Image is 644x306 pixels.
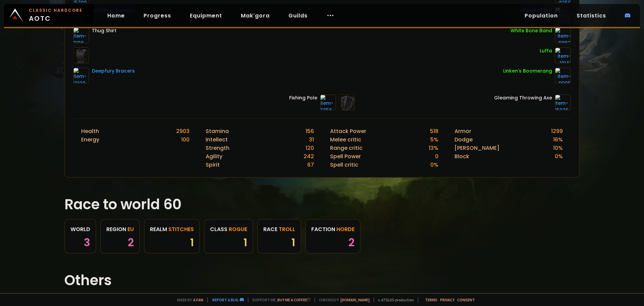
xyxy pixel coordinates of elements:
[330,152,361,161] div: Spell Power
[503,68,552,75] div: Linken's Boomerang
[181,135,190,144] div: 100
[555,152,563,161] div: 0 %
[315,297,370,302] span: Checkout
[283,9,313,23] a: Guilds
[425,297,437,302] a: Terms
[457,297,475,302] a: Consent
[81,127,99,135] div: Health
[168,225,194,233] span: Stitches
[277,297,311,302] a: Buy me a coffee
[430,127,438,135] div: 518
[70,237,90,248] div: 3
[212,297,238,302] a: Report a bug
[210,237,247,248] div: 1
[494,94,552,101] div: Gleaming Throwing Axe
[454,127,471,135] div: Armor
[330,135,361,144] div: Melee critic
[64,194,580,215] h1: Race to world 60
[555,94,571,111] img: item-15326
[555,27,571,43] img: item-11862
[519,9,563,23] a: Population
[511,27,552,34] div: White Bone Band
[553,144,563,152] div: 10 %
[176,127,190,135] div: 2903
[102,9,130,23] a: Home
[330,127,366,135] div: Attack Power
[4,4,94,27] a: Classic HardcoreAOTC
[257,219,301,254] a: raceTroll1
[29,7,83,24] span: AOTC
[311,225,355,233] div: faction
[551,127,563,135] div: 1299
[555,68,571,84] img: item-11905
[430,135,438,144] div: 5 %
[454,152,469,161] div: Block
[92,68,135,75] div: Deepfury Bracers
[430,161,438,169] div: 0 %
[210,225,247,233] div: class
[70,225,90,233] div: World
[263,225,295,233] div: race
[307,161,314,169] div: 67
[206,144,229,152] div: Strength
[340,297,370,302] a: [DOMAIN_NAME]
[304,152,314,161] div: 242
[127,225,134,233] span: EU
[553,135,563,144] div: 16 %
[206,161,220,169] div: Spirit
[336,225,355,233] span: Horde
[204,219,253,254] a: classRogue1
[540,47,552,54] div: Luffa
[454,144,499,152] div: [PERSON_NAME]
[150,225,194,233] div: realm
[306,127,314,135] div: 156
[106,237,134,248] div: 2
[235,9,275,23] a: Mak'gora
[320,94,336,111] img: item-6256
[429,144,438,152] div: 13 %
[92,27,116,34] div: Thug Shirt
[374,297,414,302] span: v. d752d5 - production
[263,237,295,248] div: 1
[150,237,194,248] div: 1
[73,68,89,84] img: item-13120
[184,9,227,23] a: Equipment
[454,135,473,144] div: Dodge
[144,219,200,254] a: realmStitches1
[311,237,355,248] div: 2
[106,225,134,233] div: region
[229,225,247,233] span: Rogue
[289,94,317,101] div: Fishing Pole
[173,297,203,302] span: Made by
[571,9,611,23] a: Statistics
[279,225,295,233] span: Troll
[193,297,203,302] a: a fan
[435,152,438,161] div: 0
[206,152,222,161] div: Agility
[555,47,571,63] img: item-19141
[248,297,311,302] span: Support me,
[330,161,358,169] div: Spell critic
[100,219,140,254] a: regionEU2
[64,270,580,291] h1: Others
[64,219,96,254] a: World3
[309,135,314,144] div: 31
[138,9,176,23] a: Progress
[206,135,228,144] div: Intellect
[73,27,89,43] img: item-6136
[81,135,99,144] div: Energy
[440,297,454,302] a: Privacy
[206,127,229,135] div: Stamina
[306,144,314,152] div: 120
[305,219,361,254] a: factionHorde2
[330,144,363,152] div: Range critic
[29,7,83,13] small: Classic Hardcore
